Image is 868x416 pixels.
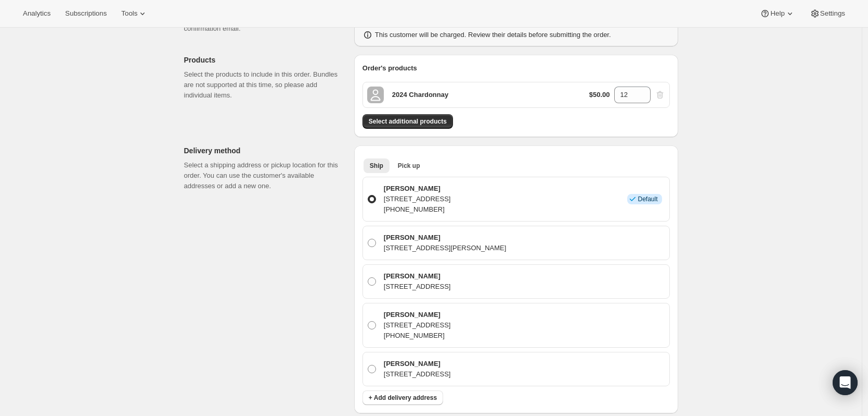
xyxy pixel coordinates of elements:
[589,90,610,100] p: $50.00
[184,55,346,65] p: Products
[384,320,451,331] p: [STREET_ADDRESS]
[121,9,137,18] span: Tools
[369,394,437,402] span: + Add delivery address
[367,87,384,103] span: Default Title
[384,204,451,215] p: [PHONE_NUMBER]
[638,195,657,203] span: Default
[375,30,611,40] p: This customer will be charged. Review their details before submitting the order.
[115,6,154,21] button: Tools
[362,64,417,72] span: Order's products
[384,243,507,253] p: [STREET_ADDRESS][PERSON_NAME]
[184,160,346,191] p: Select a shipping address or pickup location for this order. You can use the customer's available...
[804,6,851,21] button: Settings
[398,162,420,170] span: Pick up
[370,162,383,170] span: Ship
[384,310,451,320] p: [PERSON_NAME]
[184,145,346,156] p: Delivery method
[17,6,57,21] button: Analytics
[23,9,50,18] span: Analytics
[384,369,451,380] p: [STREET_ADDRESS]
[770,9,784,18] span: Help
[384,331,451,341] p: [PHONE_NUMBER]
[833,370,858,395] div: Open Intercom Messenger
[392,90,448,100] p: 2024 Chardonnay
[384,194,451,204] p: [STREET_ADDRESS]
[65,9,107,18] span: Subscriptions
[384,359,451,369] p: [PERSON_NAME]
[184,69,346,101] p: Select the products to include in this order. Bundles are not supported at this time, so please a...
[384,233,507,243] p: [PERSON_NAME]
[59,6,113,21] button: Subscriptions
[754,6,801,21] button: Help
[384,282,451,292] p: [STREET_ADDRESS]
[820,9,845,18] span: Settings
[362,390,443,405] button: + Add delivery address
[362,114,453,129] button: Select additional products
[384,183,451,194] p: [PERSON_NAME]
[384,271,451,282] p: [PERSON_NAME]
[369,117,447,126] span: Select additional products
